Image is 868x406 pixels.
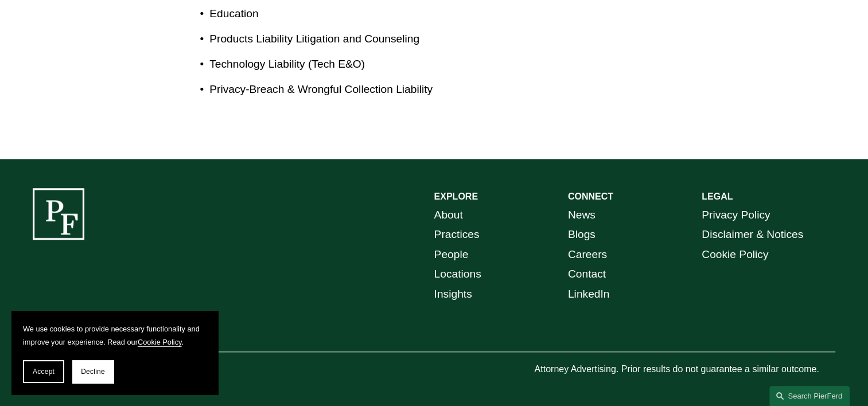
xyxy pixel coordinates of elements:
[209,4,434,24] p: Education
[434,284,472,304] a: Insights
[769,386,850,406] a: Search this site
[23,360,64,383] button: Accept
[72,360,114,383] button: Decline
[33,368,55,376] span: Accept
[702,192,733,201] strong: LEGAL
[434,225,480,245] a: Practices
[702,225,803,245] a: Disclaimer & Notices
[209,54,434,75] p: Technology Liability (Tech E&O)
[81,368,105,376] span: Decline
[434,205,463,225] a: About
[434,264,481,284] a: Locations
[434,245,469,265] a: People
[568,245,607,265] a: Careers
[138,338,182,346] a: Cookie Policy
[702,205,770,225] a: Privacy Policy
[702,245,768,265] a: Cookie Policy
[568,225,595,245] a: Blogs
[534,361,835,378] p: Attorney Advertising. Prior results do not guarantee a similar outcome.
[434,192,478,201] strong: EXPLORE
[209,29,434,49] p: Products Liability Litigation and Counseling
[23,322,207,349] p: We use cookies to provide necessary functionality and improve your experience. Read our .
[568,192,613,201] strong: CONNECT
[11,311,218,395] section: Cookie banner
[568,264,606,284] a: Contact
[209,80,434,100] p: Privacy-Breach & Wrongful Collection Liability
[568,205,595,225] a: News
[568,284,610,304] a: LinkedIn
